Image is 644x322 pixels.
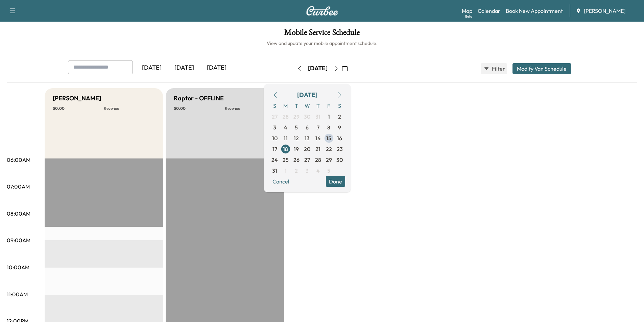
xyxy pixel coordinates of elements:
[326,176,345,187] button: Done
[302,100,313,111] span: W
[283,113,289,121] span: 28
[104,106,155,111] p: Revenue
[316,167,320,175] span: 4
[492,65,504,73] span: Filter
[337,134,342,142] span: 16
[317,123,319,131] span: 7
[328,113,330,121] span: 1
[7,263,29,271] p: 10:00AM
[7,28,637,40] h1: Mobile Service Schedule
[7,290,28,298] p: 11:00AM
[327,167,330,175] span: 5
[326,156,332,164] span: 29
[284,134,288,142] span: 11
[313,100,324,111] span: T
[280,100,291,111] span: M
[283,145,288,153] span: 18
[200,60,233,76] div: [DATE]
[506,7,563,15] a: Book New Appointment
[7,209,30,218] p: 08:00AM
[315,145,320,153] span: 21
[295,167,298,175] span: 2
[305,134,310,142] span: 13
[338,113,341,121] span: 2
[326,134,331,142] span: 15
[308,64,328,73] div: [DATE]
[271,156,278,164] span: 24
[272,167,277,175] span: 31
[284,123,287,131] span: 4
[174,106,225,111] p: $ 0.00
[136,60,168,76] div: [DATE]
[584,7,625,15] span: [PERSON_NAME]
[478,7,500,15] a: Calendar
[304,145,310,153] span: 20
[315,113,320,121] span: 31
[7,40,637,47] h6: View and update your mobile appointment schedule.
[283,156,289,164] span: 25
[304,113,310,121] span: 30
[297,90,317,100] div: [DATE]
[334,100,345,111] span: S
[304,156,310,164] span: 27
[269,176,292,187] button: Cancel
[337,145,343,153] span: 23
[53,106,104,111] p: $ 0.00
[294,134,299,142] span: 12
[465,14,472,19] div: Beta
[293,156,300,164] span: 26
[295,123,298,131] span: 5
[462,7,472,15] a: MapBeta
[306,6,338,16] img: Curbee Logo
[7,236,30,244] p: 09:00AM
[285,167,287,175] span: 1
[338,123,341,131] span: 9
[512,63,571,74] button: Modify Van Schedule
[7,156,30,164] p: 06:00AM
[225,106,276,111] p: Revenue
[272,145,277,153] span: 17
[306,167,309,175] span: 3
[273,123,276,131] span: 3
[269,100,280,111] span: S
[53,94,101,103] h5: [PERSON_NAME]
[272,113,278,121] span: 27
[324,100,334,111] span: F
[327,123,330,131] span: 8
[306,123,309,131] span: 6
[291,100,302,111] span: T
[336,156,343,164] span: 30
[272,134,278,142] span: 10
[174,94,224,103] h5: Raptor - OFFLINE
[7,182,30,191] p: 07:00AM
[481,63,507,74] button: Filter
[294,145,299,153] span: 19
[293,113,300,121] span: 29
[168,60,200,76] div: [DATE]
[315,156,321,164] span: 28
[326,145,332,153] span: 22
[315,134,321,142] span: 14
